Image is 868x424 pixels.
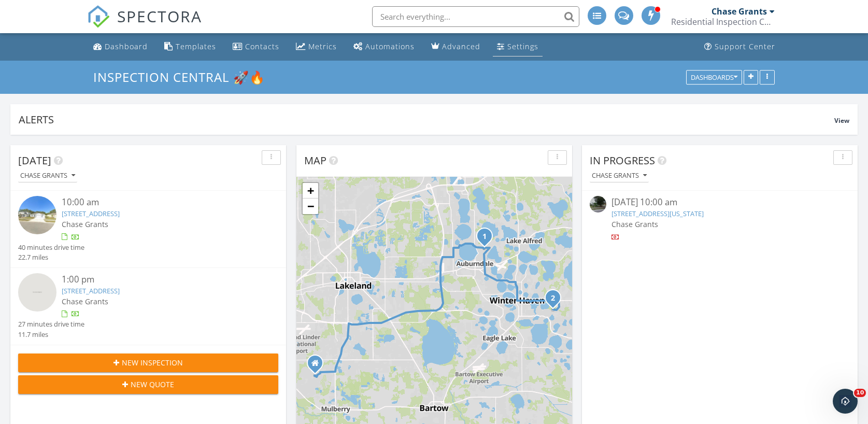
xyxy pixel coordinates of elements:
a: [STREET_ADDRESS] [62,209,120,218]
div: Chase Grants [20,172,75,179]
div: 2010 Babbling Brk Blvd, Auburndale, FL 33823 [485,236,491,242]
div: Dashboard [105,41,148,51]
a: SPECTORA [87,14,202,36]
a: Metrics [292,37,341,56]
div: 27 minutes drive time [18,319,84,329]
img: streetview [18,273,56,312]
div: Residential Inspection Consultants [671,17,775,27]
button: New Quote [18,375,278,394]
div: [DATE] 10:00 am [611,196,828,209]
div: Alerts [19,112,834,126]
div: Contacts [245,41,279,51]
a: Templates [160,37,220,56]
a: Inspection Central 🚀🔥 [93,68,274,86]
a: Support Center [700,37,779,56]
span: 10 [854,389,866,397]
a: Automations (Advanced) [349,37,419,56]
span: New Quote [131,379,174,390]
a: 10:00 am [STREET_ADDRESS] Chase Grants 40 minutes drive time 22.7 miles [18,196,278,262]
div: 133 seven oaks dr, MULBERRY FL 33860 [315,363,321,369]
i: 1 [482,233,487,241]
button: New Inspection [18,354,278,372]
div: Dashboards [691,74,737,81]
span: View [834,116,849,125]
div: Advanced [442,41,480,51]
span: Chase Grants [611,219,658,229]
div: 11.7 miles [18,330,84,340]
a: Zoom in [303,183,318,199]
span: In Progress [590,153,655,167]
div: 10:00 am [62,196,257,209]
div: Automations [365,41,415,51]
i: 2 [551,295,555,302]
span: Map [304,153,326,167]
div: Settings [507,41,538,51]
span: [DATE] [18,153,51,167]
div: 1:00 pm [62,273,257,286]
a: Contacts [229,37,283,56]
img: streetview [590,196,606,213]
a: Dashboard [89,37,152,56]
a: Zoom out [303,199,318,214]
button: Dashboards [686,70,742,84]
div: Metrics [308,41,337,51]
button: Chase Grants [590,169,649,183]
div: Chase Grants [592,172,647,179]
a: Settings [493,37,543,56]
button: Chase Grants [18,169,77,183]
a: Advanced [427,37,485,56]
div: 22.7 miles [18,252,84,262]
img: The Best Home Inspection Software - Spectora [87,5,110,28]
span: Chase Grants [62,219,108,229]
span: Chase Grants [62,296,108,306]
div: Support Center [715,41,775,51]
div: 1644 Linz Ct, Winter Haven, FL 33884 [553,298,559,304]
a: [STREET_ADDRESS] [62,286,120,295]
div: Chase Grants [712,6,767,17]
a: 1:00 pm [STREET_ADDRESS] Chase Grants 27 minutes drive time 11.7 miles [18,273,278,340]
div: Templates [176,41,216,51]
img: streetview [18,196,56,234]
span: New Inspection [122,357,183,368]
div: 40 minutes drive time [18,243,84,252]
input: Search everything... [372,6,579,27]
iframe: Intercom live chat [833,389,858,414]
a: [STREET_ADDRESS][US_STATE] [611,209,704,218]
span: SPECTORA [117,5,202,27]
a: [DATE] 10:00 am [STREET_ADDRESS][US_STATE] Chase Grants [590,196,850,242]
